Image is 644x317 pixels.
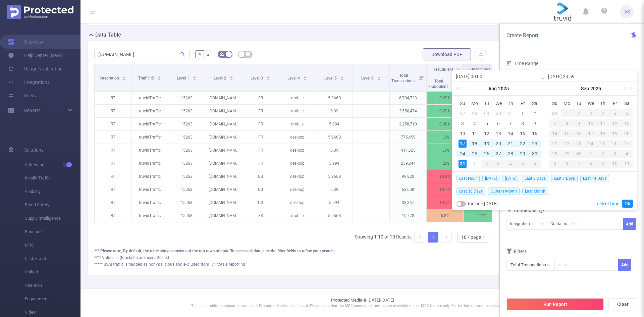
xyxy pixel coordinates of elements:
[621,98,633,108] th: Sat
[494,140,502,148] div: 20
[168,105,205,117] p: 15263
[573,119,585,127] div: 9
[168,131,205,144] p: 15263
[558,259,565,270] div: ≥
[122,75,126,79] div: Sort
[549,119,561,127] div: 7
[177,76,190,81] span: Level 1
[25,225,80,239] span: Passport
[561,129,573,138] div: 15
[390,92,426,104] p: 6,704,723
[25,212,80,225] span: Supply Intelligence
[517,98,529,108] th: Fri
[506,109,515,117] div: 31
[621,108,633,118] td: September 6, 2025
[573,100,585,106] span: Tu
[561,139,573,149] td: September 22, 2025
[493,139,505,149] td: August 20, 2025
[493,98,505,108] th: Wed
[585,118,597,128] td: September 10, 2025
[287,76,301,81] span: Level 4
[469,98,481,108] th: Mon
[193,75,197,79] div: Sort
[585,128,597,139] td: September 17, 2025
[550,218,572,229] div: Contains
[471,67,490,72] span: Suspicious
[488,82,497,95] a: Aug
[457,149,469,159] td: August 24, 2025
[246,52,250,56] i: icon: table
[469,149,481,159] td: August 25, 2025
[561,98,573,108] th: Mon
[597,119,609,127] div: 11
[122,75,126,77] i: icon: caret-up
[279,118,316,130] p: mobile
[459,150,467,158] div: 24
[168,118,205,130] p: 15263
[621,149,633,159] td: October 4, 2025
[207,52,210,57] span: #
[428,232,438,242] a: 1
[597,197,619,210] a: select time
[205,118,242,130] p: [DOMAIN_NAME]
[229,78,233,80] i: icon: caret-down
[585,129,597,138] div: 17
[597,109,609,117] div: 4
[25,279,80,292] span: Attention
[621,139,633,149] td: September 27, 2025
[621,128,633,139] td: September 20, 2025
[551,109,559,117] div: 31
[25,171,80,185] span: Invalid Traffic
[25,198,80,212] span: Brand Safety
[573,129,585,138] div: 16
[529,118,541,128] td: August 9, 2025
[494,150,502,158] div: 27
[25,292,80,306] span: Engagement
[622,200,633,208] a: Ok
[377,78,381,80] i: icon: caret-down
[24,104,41,117] a: Reports
[457,118,469,128] td: August 3, 2025
[517,139,529,149] td: August 22, 2025
[493,159,505,169] td: September 3, 2025
[198,52,201,57] span: %
[494,109,502,117] div: 30
[205,92,242,104] p: [DOMAIN_NAME]
[531,150,539,158] div: 30
[138,76,155,81] span: Traffic ID
[483,119,491,127] div: 5
[573,149,585,159] td: September 30, 2025
[549,128,561,139] td: September 14, 2025
[131,131,168,144] p: truvidTraffic
[572,222,576,227] i: icon: down
[504,159,517,169] td: September 4, 2025
[609,109,621,117] div: 5
[609,149,621,159] td: October 3, 2025
[423,48,471,60] button: Download PDF
[597,100,609,106] span: Th
[427,105,463,117] p: 0.29%
[541,222,545,227] i: icon: down
[25,239,80,252] span: MRC
[561,128,573,139] td: September 15, 2025
[597,139,609,149] td: September 25, 2025
[8,89,36,102] a: Users
[580,82,590,95] a: Sep
[493,108,505,118] td: July 30, 2025
[451,81,455,83] i: icon: caret-up
[418,235,422,239] i: icon: left
[561,100,573,106] span: Mo
[469,128,481,139] td: August 11, 2025
[469,139,481,149] td: August 18, 2025
[279,105,316,117] p: mobile
[609,108,621,118] td: September 5, 2025
[8,35,43,49] a: Overview
[597,149,609,159] td: October 2, 2025
[585,149,597,159] td: October 1, 2025
[459,140,467,148] div: 17
[391,73,416,83] span: Total Transactions
[517,159,529,169] td: September 5, 2025
[561,159,573,169] td: October 6, 2025
[561,108,573,118] td: September 1, 2025
[481,108,493,118] td: July 29, 2025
